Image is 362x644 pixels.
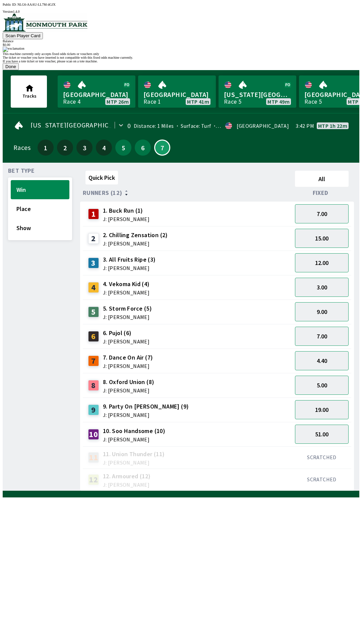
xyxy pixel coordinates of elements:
[237,123,289,128] div: [GEOGRAPHIC_DATA]
[3,47,24,52] img: exclamation
[103,378,155,386] span: 8. Oxford Union (8)
[3,32,43,39] button: Scan Player Card
[3,13,87,32] img: venue logo
[98,145,110,150] span: 4
[11,75,47,108] button: Tracks
[11,199,69,218] button: Place
[267,99,290,104] span: MTP 49m
[138,75,216,108] a: [GEOGRAPHIC_DATA]Race 1MTP 41m
[117,145,130,150] span: 5
[103,231,168,239] span: 2. Chilling Zensation (2)
[295,253,349,272] button: 12.00
[11,218,69,237] button: Show
[315,234,328,242] span: 15.00
[154,140,170,156] button: 7
[103,460,165,465] span: J: [PERSON_NAME]
[136,145,149,150] span: 6
[143,99,161,104] div: Race 1
[88,307,99,317] div: 5
[103,280,150,288] span: 4. Vekoma Kid (4)
[219,75,296,108] a: [US_STATE][GEOGRAPHIC_DATA]Race 5MTP 49m
[295,476,349,483] div: SCRATCHED
[83,190,122,196] span: Runners (12)
[76,140,93,156] button: 3
[3,63,19,70] button: Done
[57,140,73,156] button: 2
[83,190,292,196] div: Runners (12)
[103,339,149,344] span: J: [PERSON_NAME]
[3,52,359,56] div: This machine currently only accepts fixed odds tickets or vouchers only
[103,241,168,246] span: J: [PERSON_NAME]
[78,145,91,150] span: 3
[88,380,99,391] div: 8
[295,454,349,461] div: SCRATCHED
[107,99,129,104] span: MTP 26m
[224,99,241,104] div: Race 5
[295,425,349,444] button: 51.00
[58,75,135,108] a: [GEOGRAPHIC_DATA]Race 4MTP 26m
[315,259,328,267] span: 12.00
[295,171,349,187] button: All
[103,216,149,222] span: J: [PERSON_NAME]
[295,204,349,223] button: 7.00
[295,229,349,248] button: 15.00
[16,205,64,213] span: Place
[3,39,359,43] div: Balance
[103,290,150,295] span: J: [PERSON_NAME]
[143,90,210,99] span: [GEOGRAPHIC_DATA]
[313,190,328,196] span: Fixed
[295,278,349,297] button: 3.00
[59,145,71,150] span: 2
[3,43,359,47] div: $ 0.00
[317,381,327,389] span: 5.00
[103,402,189,411] span: 9. Party On [PERSON_NAME] (9)
[135,140,151,156] button: 6
[317,283,327,291] span: 3.00
[63,90,130,99] span: [GEOGRAPHIC_DATA]
[187,99,209,104] span: MTP 41m
[103,450,165,459] span: 11. Union Thunder (11)
[88,233,99,244] div: 2
[103,314,152,320] span: J: [PERSON_NAME]
[317,332,327,340] span: 7.00
[295,376,349,395] button: 5.00
[103,265,156,271] span: J: [PERSON_NAME]
[96,140,112,156] button: 4
[292,190,351,196] div: Fixed
[304,99,322,104] div: Race 5
[103,482,151,487] span: J: [PERSON_NAME]
[3,59,359,63] div: If you have a tote ticket or tote voucher, please scan on a tote machine.
[3,56,359,59] div: The ticket or voucher you have inserted is not compatible with this fixed odds machine currently.
[315,430,328,438] span: 51.00
[88,209,99,219] div: 1
[103,437,165,442] span: J: [PERSON_NAME]
[134,122,174,129] span: Distance: 1 Miles
[63,99,80,104] div: Race 4
[317,210,327,218] span: 7.00
[39,145,52,150] span: 1
[17,3,56,6] span: NLG6-AAAU-LL7M-4GJX
[103,255,156,264] span: 3. All Fruits Ripe (3)
[88,174,115,181] span: Quick Pick
[157,146,168,149] span: 7
[318,123,347,128] span: MTP 1h 22m
[8,168,35,173] span: Bet Type
[224,90,291,99] span: [US_STATE][GEOGRAPHIC_DATA]
[103,427,165,435] span: 10. Soo Handsome (10)
[127,123,131,128] div: 0
[317,357,327,365] span: 4.40
[88,356,99,366] div: 7
[174,122,212,129] span: Surface: Turf
[211,122,269,129] span: Track Condition: Fast
[298,175,346,183] span: All
[115,140,131,156] button: 5
[103,206,149,215] span: 1. Buck Run (1)
[103,353,153,362] span: 7. Dance On Air (7)
[88,452,99,463] div: 11
[31,122,131,128] span: [US_STATE][GEOGRAPHIC_DATA]
[296,123,314,128] span: 3:42 PM
[103,304,152,313] span: 5. Storm Force (5)
[103,412,189,418] span: J: [PERSON_NAME]
[16,186,64,194] span: Win
[13,145,31,150] div: Races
